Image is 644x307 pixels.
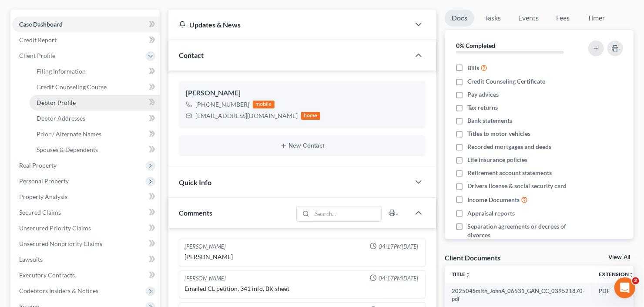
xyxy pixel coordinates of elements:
span: Unsecured Nonpriority Claims [19,240,102,247]
a: View All [608,254,630,260]
span: Bills [467,64,479,72]
a: Unsecured Priority Claims [12,220,160,236]
a: Titleunfold_more [452,271,470,277]
span: Recorded mortgages and deeds [467,142,551,151]
div: Emailed CL petition, 341 info, BK sheet [184,284,420,293]
span: Drivers license & social security card [467,182,567,190]
span: Contact [179,51,204,59]
div: [PERSON_NAME] [186,88,419,98]
span: Credit Counseling Course [37,83,107,91]
span: Separation agreements or decrees of divorces [467,222,579,240]
span: Case Dashboard [19,20,63,28]
span: Quick Info [179,178,211,186]
span: Lawsuits [19,256,43,263]
span: Executory Contracts [19,271,75,279]
td: PDF [592,283,641,307]
a: Executory Contracts [12,267,160,283]
span: Secured Claims [19,209,61,216]
a: Lawsuits [12,252,160,267]
a: Fees [549,10,577,27]
a: Credit Report [12,32,160,48]
a: Filing Information [30,64,160,79]
button: New Contact [186,142,419,149]
span: Credit Counseling Certificate [467,77,545,86]
span: 04:17PM[DATE] [379,243,418,251]
a: Events [511,10,546,27]
div: [PERSON_NAME] [184,243,226,251]
div: Client Documents [445,253,500,262]
a: Property Analysis [12,189,160,205]
span: Tax returns [467,103,498,112]
span: Prior / Alternate Names [37,130,101,138]
i: unfold_more [465,272,470,277]
a: Prior / Alternate Names [30,126,160,142]
div: Updates & News [179,20,399,29]
a: Extensionunfold_more [599,271,634,277]
span: 04:17PM[DATE] [379,274,418,283]
a: Timer [580,10,612,27]
strong: 0% Completed [456,42,495,49]
span: Debtor Profile [37,99,76,106]
span: Retirement account statements [467,169,552,177]
span: Personal Property [19,177,69,185]
td: 202504Smith_JohnA_06531_GAN_CC_039521870-pdf [445,283,592,307]
span: Debtor Addresses [37,115,85,122]
span: 2 [632,277,639,284]
a: Credit Counseling Course [30,79,160,95]
span: Bank statements [467,116,512,125]
span: Pay advices [467,90,499,99]
span: Credit Report [19,36,57,44]
div: home [301,112,320,120]
div: [PHONE_NUMBER] [195,100,249,109]
span: Client Profile [19,52,55,59]
span: Titles to motor vehicles [467,129,530,138]
i: unfold_more [629,272,634,277]
span: Spouses & Dependents [37,146,98,153]
span: Property Analysis [19,193,67,200]
span: Appraisal reports [467,209,515,218]
a: Unsecured Nonpriority Claims [12,236,160,252]
span: Unsecured Priority Claims [19,224,91,232]
a: Debtor Addresses [30,111,160,126]
span: Income Documents [467,196,520,204]
div: [PERSON_NAME] [184,253,420,261]
iframe: Intercom live chat [614,277,635,298]
span: Real Property [19,162,57,169]
span: Codebtors Insiders & Notices [19,287,98,294]
div: [PERSON_NAME] [184,274,226,283]
a: Debtor Profile [30,95,160,111]
a: Tasks [478,10,508,27]
input: Search... [312,206,382,221]
span: Comments [179,209,212,217]
a: Spouses & Dependents [30,142,160,158]
div: mobile [253,101,275,108]
span: Life insurance policies [467,155,527,164]
a: Secured Claims [12,205,160,220]
div: [EMAIL_ADDRESS][DOMAIN_NAME] [195,111,298,120]
a: Docs [445,10,474,27]
a: Case Dashboard [12,17,160,32]
span: Filing Information [37,67,86,75]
